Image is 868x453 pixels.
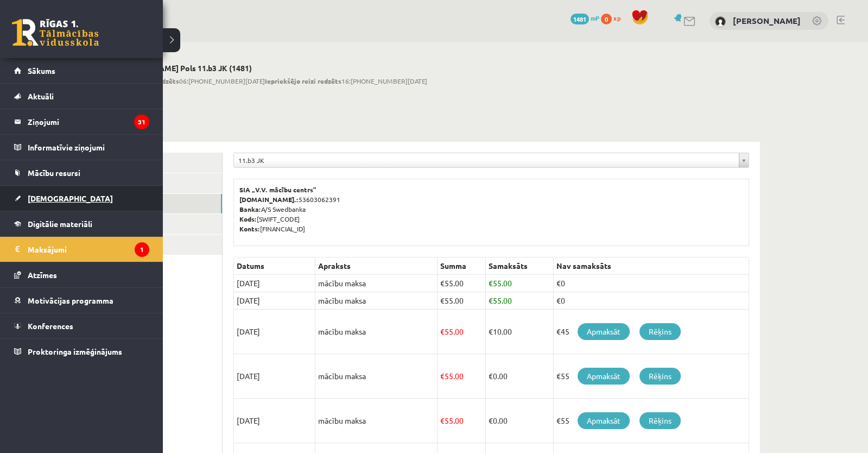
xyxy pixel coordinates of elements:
span: € [440,295,445,305]
a: Informatīvie ziņojumi [14,135,149,160]
th: Summa [438,257,486,275]
a: Rēķins [639,412,681,429]
td: mācību maksa [315,354,438,399]
td: 0.00 [485,354,553,399]
i: 31 [134,115,149,129]
td: 10.00 [485,310,553,354]
span: € [489,295,493,305]
th: Datums [234,257,315,275]
b: [DOMAIN_NAME].: [239,195,299,204]
span: € [489,326,493,336]
td: €0 [553,275,749,292]
a: Apmaksāt [578,323,630,340]
span: € [440,416,445,425]
span: mP [591,14,599,22]
td: 55.00 [485,275,553,292]
td: [DATE] [234,292,315,310]
b: Banka: [239,205,261,213]
span: 11.b3 JK [238,153,734,167]
a: Digitālie materiāli [14,211,149,236]
td: [DATE] [234,275,315,292]
td: mācību maksa [315,399,438,443]
h2: [PERSON_NAME] Pols 11.b3 JK (1481) [116,64,427,73]
span: € [489,371,493,381]
span: € [489,416,493,425]
td: mācību maksa [315,292,438,310]
span: € [440,326,445,336]
b: Iepriekšējo reizi redzēts [265,77,341,85]
td: €55 [553,399,749,443]
span: Konferences [28,321,73,331]
a: Ziņojumi31 [14,109,149,134]
td: €55 [553,354,749,399]
b: Konts: [239,224,260,233]
th: Samaksāts [485,257,553,275]
a: Apmaksāt [578,368,630,385]
span: Motivācijas programma [28,295,113,305]
td: [DATE] [234,310,315,354]
span: Proktoringa izmēģinājums [28,347,122,356]
a: Atzīmes [14,262,149,287]
span: Sākums [28,66,55,75]
a: Maksājumi1 [14,237,149,262]
legend: Maksājumi [28,237,149,262]
a: Mācību resursi [14,160,149,185]
th: Apraksts [315,257,438,275]
a: [DEMOGRAPHIC_DATA] [14,186,149,211]
a: Aktuāli [14,84,149,109]
span: 0 [601,14,612,24]
a: 11.b3 JK [234,153,749,167]
td: 55.00 [438,354,486,399]
a: Apmaksāt [578,412,630,429]
a: Rēķins [639,368,681,385]
span: € [489,278,493,288]
span: Digitālie materiāli [28,219,92,229]
a: Proktoringa izmēģinājums [14,339,149,364]
td: 55.00 [438,399,486,443]
td: 0.00 [485,399,553,443]
td: €45 [553,310,749,354]
a: Motivācijas programma [14,288,149,313]
td: 55.00 [438,292,486,310]
span: € [440,371,445,381]
a: Sākums [14,58,149,83]
span: [DEMOGRAPHIC_DATA] [28,193,113,203]
span: Atzīmes [28,270,57,280]
td: [DATE] [234,399,315,443]
a: 0 xp [601,14,626,22]
span: xp [613,14,620,22]
b: SIA „V.V. mācību centrs” [239,185,317,194]
img: Ralfs Pols [715,16,726,27]
td: 55.00 [438,275,486,292]
span: 1481 [571,14,589,24]
td: [DATE] [234,354,315,399]
a: Rīgas 1. Tālmācības vidusskola [12,19,99,46]
td: mācību maksa [315,310,438,354]
a: 1481 mP [571,14,599,22]
span: € [440,278,445,288]
span: 06:[PHONE_NUMBER][DATE] 16:[PHONE_NUMBER][DATE] [116,76,427,86]
a: Rēķins [639,323,681,340]
b: Kods: [239,215,257,223]
p: 53603062391 A/S Swedbanka [SWIFT_CODE] [FINANCIAL_ID] [239,185,743,234]
td: 55.00 [485,292,553,310]
span: Aktuāli [28,91,54,101]
td: €0 [553,292,749,310]
td: 55.00 [438,310,486,354]
i: 1 [135,242,149,257]
a: [PERSON_NAME] [733,15,801,26]
td: mācību maksa [315,275,438,292]
legend: Informatīvie ziņojumi [28,135,149,160]
legend: Ziņojumi [28,109,149,134]
th: Nav samaksāts [553,257,749,275]
span: Mācību resursi [28,168,80,178]
a: Konferences [14,313,149,338]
